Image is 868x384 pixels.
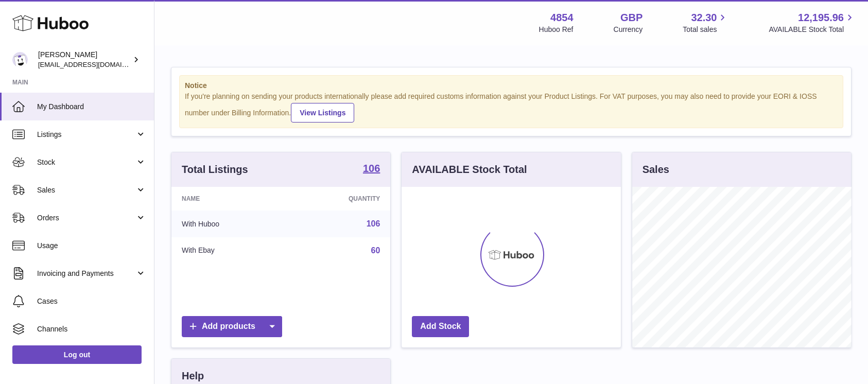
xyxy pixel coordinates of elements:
[683,11,728,34] a: 32.30 Total sales
[769,25,856,34] span: AVAILABLE Stock Total
[539,25,574,34] div: Huboo Ref
[412,316,469,337] a: Add Stock
[171,187,287,211] th: Name
[182,316,282,337] a: Add products
[291,103,354,123] a: View Listings
[185,81,838,91] strong: Notice
[367,219,380,228] a: 106
[683,25,728,34] span: Total sales
[412,163,527,177] h3: AVAILABLE Stock Total
[769,11,856,34] a: 12,195.96 AVAILABLE Stock Total
[798,11,844,25] span: 12,195.96
[37,102,146,112] span: My Dashboard
[643,163,669,177] h3: Sales
[363,163,380,176] a: 106
[37,324,146,334] span: Channels
[185,92,838,123] div: If you're planning on sending your products internationally please add required customs informati...
[620,11,643,25] strong: GBP
[37,269,135,278] span: Invoicing and Payments
[37,241,146,251] span: Usage
[182,369,204,383] h3: Help
[12,345,142,364] a: Log out
[38,50,131,69] div: [PERSON_NAME]
[182,163,248,177] h3: Total Listings
[37,296,146,306] span: Cases
[363,163,380,173] strong: 106
[550,11,574,25] strong: 4854
[12,52,28,67] img: jimleo21@yahoo.gr
[37,213,135,223] span: Orders
[38,60,151,68] span: [EMAIL_ADDRESS][DOMAIN_NAME]
[371,246,380,255] a: 60
[691,11,717,25] span: 32.30
[37,185,135,195] span: Sales
[171,237,287,264] td: With Ebay
[614,25,643,34] div: Currency
[287,187,390,211] th: Quantity
[171,211,287,237] td: With Huboo
[37,130,135,139] span: Listings
[37,158,135,167] span: Stock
